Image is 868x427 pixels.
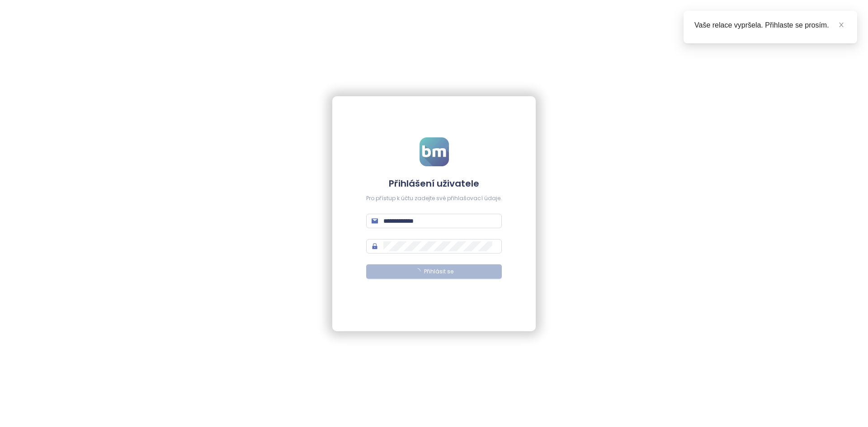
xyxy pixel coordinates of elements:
span: mail [372,218,378,224]
span: Přihlásit se [424,267,453,276]
img: logo [420,137,449,166]
span: lock [372,243,378,249]
span: loading [415,268,420,274]
h4: Přihlášení uživatele [366,177,502,190]
div: Pro přístup k účtu zadejte své přihlašovací údaje. [366,194,502,203]
span: close [838,22,844,28]
div: Vaše relace vypršela. Přihlaste se prosím. [694,20,846,31]
button: Přihlásit se [366,264,502,279]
